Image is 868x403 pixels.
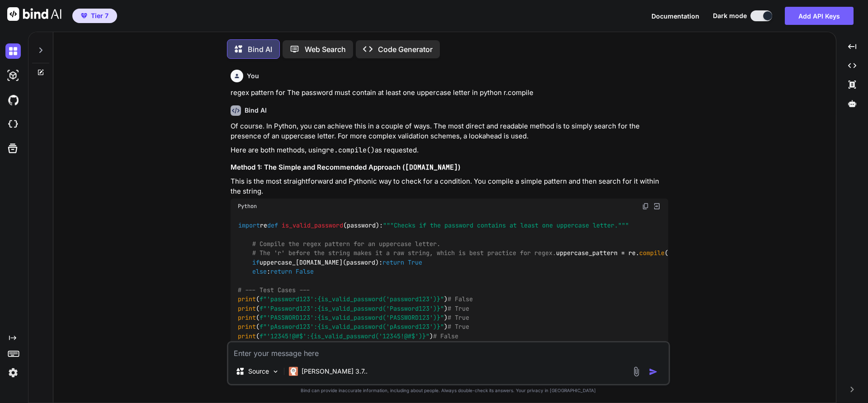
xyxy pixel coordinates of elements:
img: Claude 3.7 Sonnet (Anthropic) [289,367,298,376]
span: password [347,222,376,230]
span: """Checks if the password contains at least one uppercase letter.""" [383,222,629,230]
span: 'PASSWORD123' [386,313,433,322]
span: # False [433,332,458,340]
span: # The 'r' before the string makes it a raw string, which is best practice for regex. [252,249,556,257]
span: {is_valid_password( )} [317,323,440,331]
span: f"'12345!@#$': " [259,332,429,340]
span: # True [448,304,469,313]
span: {is_valid_password( )} [317,295,440,303]
p: Here are both methods, using as requested. [231,145,668,156]
p: Of course. In Python, you can achieve this in a couple of ways. The most direct and readable meth... [231,121,668,142]
p: regex pattern for The password must contain at least one uppercase letter in python r.compile [231,88,668,98]
button: Add API Keys [785,7,854,25]
img: copy [642,203,649,210]
span: is_valid_password [282,222,343,230]
span: f"'pAssword123': " [259,323,444,331]
span: def [267,222,278,230]
span: Dark mode [713,11,747,20]
button: premiumTier 7 [72,9,117,23]
span: if [252,258,259,266]
img: premium [81,13,87,19]
img: darkAi-studio [5,68,21,83]
p: [PERSON_NAME] 3.7.. [302,367,368,376]
img: githubDark [5,92,21,108]
img: darkChat [5,43,21,59]
span: Tier 7 [91,11,108,20]
span: # --- Test Cases --- [238,286,310,294]
span: '12345!@#$' [379,332,419,340]
code: re.compile() [326,146,375,155]
img: attachment [631,366,642,377]
p: Source [248,367,269,376]
span: 'Password123' [386,304,433,313]
span: Python [238,203,257,210]
img: cloudideIcon [5,117,21,132]
img: icon [649,367,658,376]
span: {is_valid_password( )} [317,313,440,322]
p: Bind AI [248,44,272,55]
h3: Method 1: The Simple and Recommended Approach ( ) [231,162,668,173]
p: This is the most straightforward and Pythonic way to check for a condition. You compile a simple ... [231,176,668,197]
span: f"'PASSWORD123': " [259,313,444,322]
span: return [382,258,404,266]
p: Web Search [305,44,346,55]
span: print [238,332,256,340]
span: f"'password123': " [259,295,444,303]
span: # True [448,323,469,331]
span: True [408,258,422,266]
img: Open in Browser [653,202,661,210]
button: Documentation [651,11,699,21]
span: print [238,295,256,303]
span: # Compile the regex pattern for an uppercase letter. [252,240,440,248]
span: Documentation [651,12,699,20]
p: Code Generator [378,44,433,55]
h6: You [247,71,259,81]
span: 'pAssword123' [386,323,433,331]
span: import [238,222,260,230]
img: Pick Models [272,368,279,375]
span: print [238,304,256,313]
span: else [252,267,267,275]
span: # True [448,313,469,322]
img: settings [5,365,21,380]
span: compile [639,249,665,257]
span: f"'Password123': " [259,304,444,313]
span: False [296,267,314,275]
img: Bind AI [7,7,61,21]
span: print [238,313,256,322]
code: [DOMAIN_NAME] [405,163,458,172]
p: Bind can provide inaccurate information, including about people. Always double-check its answers.... [227,387,670,394]
span: print [238,323,256,331]
span: 'password123' [386,295,433,303]
span: return [270,267,292,275]
span: {is_valid_password( )} [317,304,440,313]
span: # False [448,295,473,303]
h6: Bind AI [245,106,267,115]
span: {is_valid_password( )} [310,332,426,340]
